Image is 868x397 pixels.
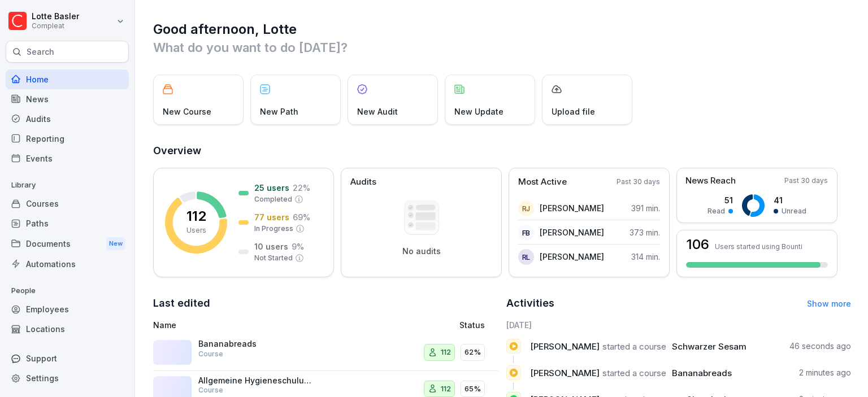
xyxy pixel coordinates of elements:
[540,226,604,238] p: [PERSON_NAME]
[454,106,504,117] p: New Update
[672,368,732,378] span: Bananabreads
[6,254,129,274] a: Automations
[198,376,311,386] p: Allgemeine Hygieneschulung (nach LMHV §4)
[506,319,852,331] h6: [DATE]
[708,194,733,206] p: 51
[260,106,298,117] p: New Path
[6,319,129,339] a: Locations
[292,241,304,252] p: 9 %
[6,348,129,368] div: Support
[6,299,129,319] a: Employees
[254,241,288,252] p: 10 users
[540,202,604,214] p: [PERSON_NAME]
[789,341,851,352] p: 46 seconds ago
[254,224,293,234] p: In Progress
[153,38,851,56] p: What do you want to do [DATE]?
[27,46,54,58] p: Search
[807,299,851,308] a: Show more
[32,12,79,21] p: Lotte Basler
[799,367,851,378] p: 2 minutes ago
[617,177,660,187] p: Past 30 days
[6,194,129,213] a: Courses
[163,106,211,117] p: New Course
[540,251,604,263] p: [PERSON_NAME]
[198,349,223,359] p: Course
[518,200,534,216] div: RJ
[715,242,802,251] p: Users started using Bounti
[254,182,289,194] p: 25 users
[32,22,79,30] p: Compleat
[459,319,485,331] p: Status
[465,347,481,358] p: 62%
[602,368,666,378] span: started a course
[686,238,709,251] h3: 106
[6,129,129,149] a: Reporting
[186,225,206,235] p: Users
[6,233,129,254] div: Documents
[6,176,129,194] p: Library
[685,174,736,187] p: News Reach
[350,176,376,189] p: Audits
[782,206,806,216] p: Unread
[518,176,567,189] p: Most Active
[198,385,223,395] p: Course
[774,194,806,206] p: 41
[293,211,310,223] p: 69 %
[293,182,310,194] p: 22 %
[254,211,289,223] p: 77 users
[465,383,481,395] p: 65%
[441,383,451,395] p: 112
[6,213,129,233] a: Paths
[708,206,725,216] p: Read
[552,106,595,117] p: Upload file
[530,341,600,352] span: [PERSON_NAME]
[153,319,365,331] p: Name
[198,339,311,349] p: Bananabreads
[602,341,666,352] span: started a course
[631,202,660,214] p: 391 min.
[402,246,441,256] p: No audits
[631,251,660,263] p: 314 min.
[6,109,129,129] a: Audits
[153,143,851,159] h2: Overview
[106,237,125,250] div: New
[254,253,293,263] p: Not Started
[254,194,292,204] p: Completed
[186,210,206,223] p: 112
[6,69,129,89] a: Home
[6,282,129,300] p: People
[153,295,498,311] h2: Last edited
[506,295,554,311] h2: Activities
[630,226,660,238] p: 373 min.
[672,341,747,352] span: Schwarzer Sesam
[530,368,600,378] span: [PERSON_NAME]
[518,249,534,265] div: RL
[6,89,129,109] a: News
[153,20,851,38] h1: Good afternoon, Lotte
[441,347,451,358] p: 112
[784,176,828,186] p: Past 30 days
[6,233,129,254] a: DocumentsNew
[6,149,129,168] a: Events
[153,334,498,371] a: BananabreadsCourse11262%
[6,368,129,388] a: Settings
[518,225,534,241] div: FB
[357,106,398,117] p: New Audit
